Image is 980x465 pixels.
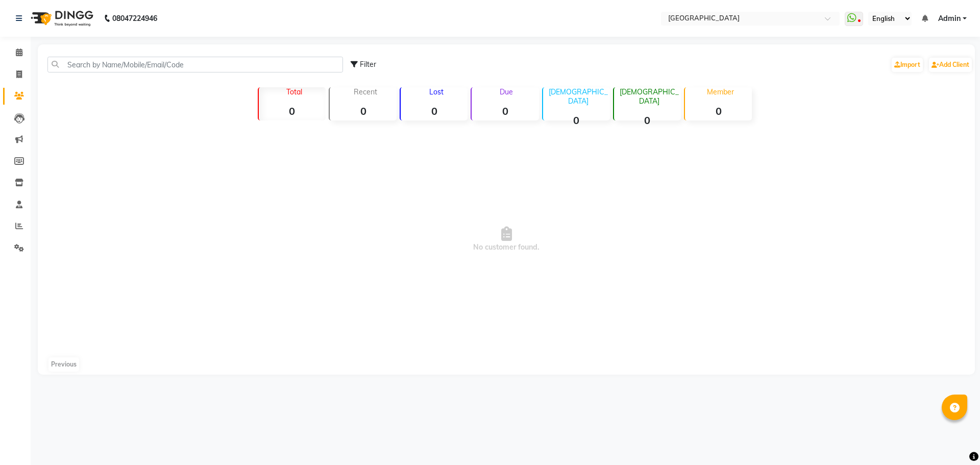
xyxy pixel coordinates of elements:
span: No customer found. [38,125,975,354]
p: Member [689,87,752,96]
p: [DEMOGRAPHIC_DATA] [618,87,681,106]
input: Search by Name/Mobile/Email/Code [47,57,343,72]
span: Admin [938,13,961,24]
a: Import [892,58,923,72]
b: 08047224946 [112,4,157,33]
strong: 0 [401,105,468,117]
span: Filter [360,60,376,69]
p: [DEMOGRAPHIC_DATA] [547,87,610,106]
iframe: chat widget [937,424,970,455]
p: Total [263,87,326,96]
p: Due [474,87,538,96]
p: Lost [405,87,468,96]
img: logo [26,4,96,33]
strong: 0 [330,105,397,117]
a: Add Client [929,58,972,72]
strong: 0 [685,105,752,117]
strong: 0 [543,114,610,127]
strong: 0 [472,105,538,117]
p: Recent [334,87,397,96]
strong: 0 [614,114,681,127]
strong: 0 [259,105,326,117]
